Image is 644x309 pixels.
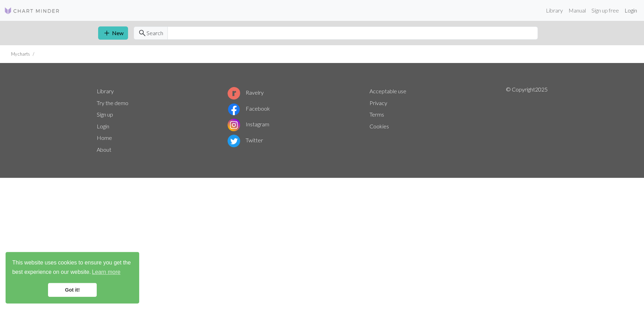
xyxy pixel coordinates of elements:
a: Cookies [369,123,389,129]
img: Twitter logo [228,135,240,147]
a: Try the demo [97,100,128,106]
span: This website uses cookies to ensure you get the best experience on our website. [12,259,133,277]
img: Facebook logo [228,103,240,116]
li: My charts [11,51,30,57]
a: Terms [369,111,384,118]
a: learn more about cookies [91,267,121,277]
a: Login [97,123,109,129]
a: New [98,26,128,40]
img: Logo [4,7,60,15]
a: Ravelry [228,89,264,96]
a: Sign up [97,111,113,118]
a: Twitter [228,137,263,143]
a: Privacy [369,100,387,106]
a: dismiss cookie message [48,283,97,297]
img: Ravelry logo [228,87,240,100]
a: Sign up free [589,3,622,17]
span: add [103,28,111,38]
a: Login [622,3,640,17]
img: Instagram logo [228,119,240,131]
a: Library [543,3,566,17]
a: Library [97,88,114,94]
a: About [97,146,111,153]
span: Search [146,29,163,37]
div: cookieconsent [6,252,139,303]
p: © Copyright 2025 [506,85,547,156]
a: Facebook [228,105,270,112]
span: search [138,28,146,38]
a: Manual [566,3,589,17]
a: Acceptable use [369,88,406,94]
a: Home [97,134,112,141]
a: Instagram [228,121,269,127]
